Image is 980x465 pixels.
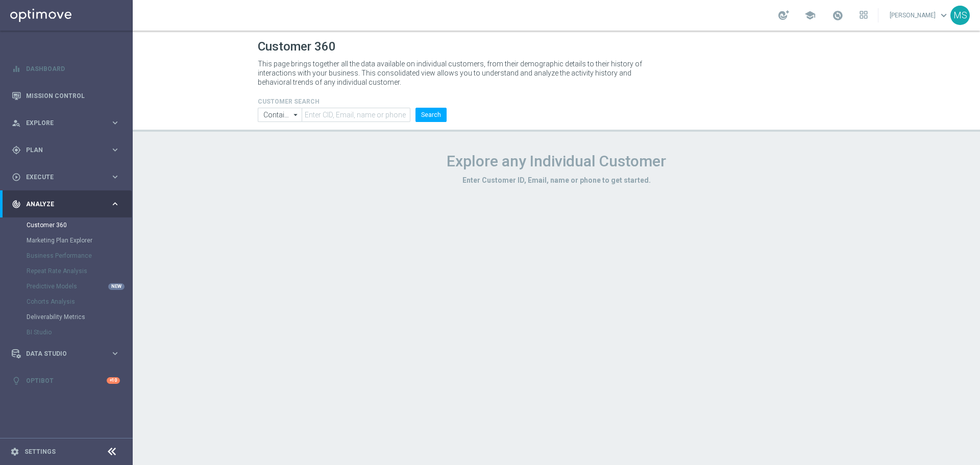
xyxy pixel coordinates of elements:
[258,108,302,122] input: Contains
[27,217,132,233] div: Customer 360
[11,173,120,181] button: play_circle_outline Execute keyboard_arrow_right
[950,6,970,25] div: MS
[889,8,950,23] a: [PERSON_NAME]keyboard_arrow_down
[258,39,855,54] h1: Customer 360
[804,10,816,21] span: school
[26,174,110,180] span: Execute
[11,377,120,385] button: lightbulb Optibot +10
[110,349,120,358] i: keyboard_arrow_right
[12,376,21,385] i: lightbulb
[12,145,21,155] i: gps_fixed
[12,64,21,74] i: equalizer
[11,119,120,127] button: person_search Explore keyboard_arrow_right
[27,236,106,244] a: Marketing Plan Explorer
[26,367,107,394] a: Optibot
[10,447,19,456] i: settings
[258,98,447,105] h4: CUSTOMER SEARCH
[110,172,120,182] i: keyboard_arrow_right
[258,59,651,87] p: This page brings together all the data available on individual customers, from their demographic ...
[27,325,132,340] div: BI Studio
[107,377,120,384] div: +10
[26,82,120,109] a: Mission Control
[26,351,110,357] span: Data Studio
[12,173,21,182] i: play_circle_outline
[12,82,120,109] div: Mission Control
[12,118,110,128] div: Explore
[27,313,106,321] a: Deliverability Metrics
[12,349,110,358] div: Data Studio
[11,200,120,208] button: track_changes Analyze keyboard_arrow_right
[12,145,110,155] div: Plan
[415,108,447,122] button: Search
[110,118,120,128] i: keyboard_arrow_right
[938,10,949,21] span: keyboard_arrow_down
[110,199,120,209] i: keyboard_arrow_right
[12,118,21,128] i: person_search
[11,146,120,154] button: gps_fixed Plan keyboard_arrow_right
[27,309,132,325] div: Deliverability Metrics
[12,55,120,82] div: Dashboard
[302,108,410,122] input: Enter CID, Email, name or phone
[24,449,56,455] a: Settings
[27,263,132,279] div: Repeat Rate Analysis
[11,92,120,100] button: Mission Control
[27,233,132,248] div: Marketing Plan Explorer
[110,145,120,155] i: keyboard_arrow_right
[26,147,110,153] span: Plan
[258,176,855,185] h3: Enter Customer ID, Email, name or phone to get started.
[27,294,132,309] div: Cohorts Analysis
[27,279,132,294] div: Predictive Models
[12,367,120,394] div: Optibot
[108,283,125,290] div: NEW
[11,350,120,358] button: Data Studio keyboard_arrow_right
[26,55,120,82] a: Dashboard
[27,221,106,229] a: Customer 360
[26,120,110,126] span: Explore
[12,200,21,209] i: track_changes
[258,152,855,170] h1: Explore any Individual Customer
[12,200,110,209] div: Analyze
[11,65,120,73] button: equalizer Dashboard
[26,201,110,207] span: Analyze
[291,108,301,121] i: arrow_drop_down
[27,248,132,263] div: Business Performance
[12,173,110,182] div: Execute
